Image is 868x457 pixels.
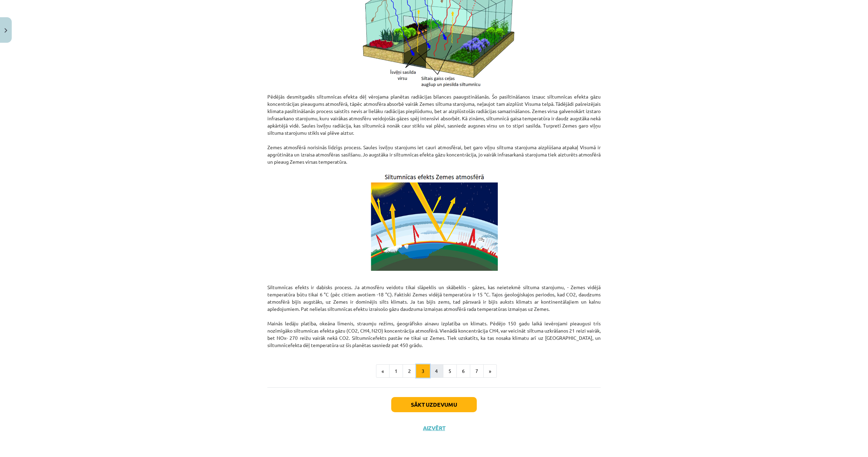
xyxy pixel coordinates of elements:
[403,364,416,378] button: 2
[391,397,477,412] button: Sākt uzdevumu
[267,364,601,378] nav: Page navigation example
[376,364,389,378] button: «
[416,364,430,378] button: 3
[4,28,7,33] img: icon-close-lesson-0947bae3869378f0d4975bcd49f059093ad1ed9edebbc8119c70593378902aed.svg
[267,93,601,165] p: Pēdējās desmitgadēs siltumnīcas efekta dēļ vērojama planētas radiācijas bilances paaugstināšanās....
[470,364,484,378] button: 7
[421,425,447,431] button: Aizvērt
[456,364,470,378] button: 6
[389,364,403,378] button: 1
[483,364,497,378] button: »
[267,276,601,349] p: Siltumnīcas efekts ir dabisks process. Ja atmosfēru veidotu tikai slāpeklis un skābeklis - gāzes,...
[443,364,457,378] button: 5
[430,364,443,378] button: 4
